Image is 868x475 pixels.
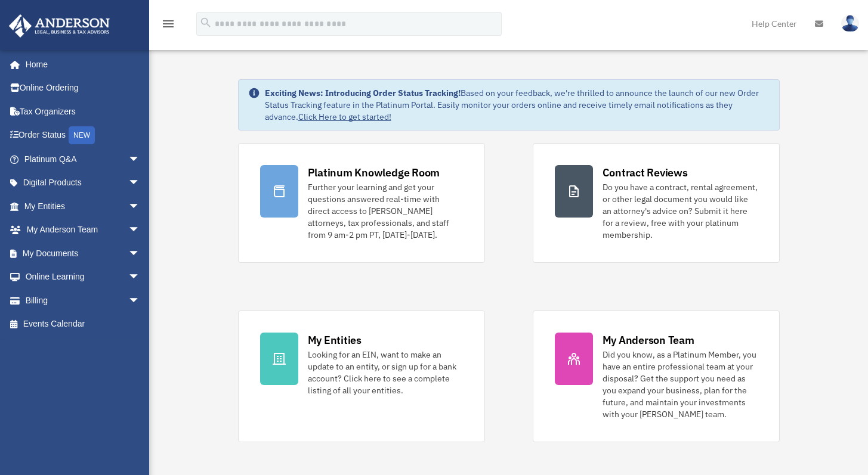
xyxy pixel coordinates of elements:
a: Platinum Knowledge Room Further your learning and get your questions answered real-time with dire... [238,143,485,263]
i: search [199,16,212,29]
a: Billingarrow_drop_down [8,288,158,312]
strong: Exciting News: Introducing Order Status Tracking! [265,88,461,98]
a: Home [8,52,152,76]
a: Digital Productsarrow_drop_down [8,171,158,195]
span: arrow_drop_down [128,218,152,243]
i: menu [161,17,175,31]
a: Contract Reviews Do you have a contract, rental agreement, or other legal document you would like... [533,143,780,263]
a: My Anderson Team Did you know, as a Platinum Member, you have an entire professional team at your... [533,311,780,442]
img: Anderson Advisors Platinum Portal [5,14,113,38]
div: Did you know, as a Platinum Member, you have an entire professional team at your disposal? Get th... [603,349,758,420]
span: arrow_drop_down [128,147,152,172]
div: NEW [69,126,95,144]
a: Online Learningarrow_drop_down [8,265,158,289]
div: Do you have a contract, rental agreement, or other legal document you would like an attorney's ad... [603,181,758,241]
span: arrow_drop_down [128,265,152,290]
a: Platinum Q&Aarrow_drop_down [8,147,158,171]
div: Platinum Knowledge Room [308,165,440,180]
div: Further your learning and get your questions answered real-time with direct access to [PERSON_NAM... [308,181,463,241]
div: My Entities [308,333,362,347]
div: Looking for an EIN, want to make an update to an entity, or sign up for a bank account? Click her... [308,349,463,396]
a: My Entitiesarrow_drop_down [8,194,158,218]
a: My Entities Looking for an EIN, want to make an update to an entity, or sign up for a bank accoun... [238,311,485,442]
a: Online Ordering [8,76,158,100]
img: User Pic [841,15,859,32]
a: Events Calendar [8,312,158,336]
a: menu [161,21,175,31]
span: arrow_drop_down [128,288,152,313]
div: My Anderson Team [603,333,694,347]
a: My Anderson Teamarrow_drop_down [8,218,158,242]
a: Tax Organizers [8,100,158,123]
span: arrow_drop_down [128,171,152,195]
a: Order StatusNEW [8,123,158,148]
a: Click Here to get started! [298,111,391,122]
div: Based on your feedback, we're thrilled to announce the launch of our new Order Status Tracking fe... [265,87,770,123]
div: Contract Reviews [603,165,688,180]
a: My Documentsarrow_drop_down [8,241,158,265]
span: arrow_drop_down [128,194,152,219]
span: arrow_drop_down [128,241,152,266]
